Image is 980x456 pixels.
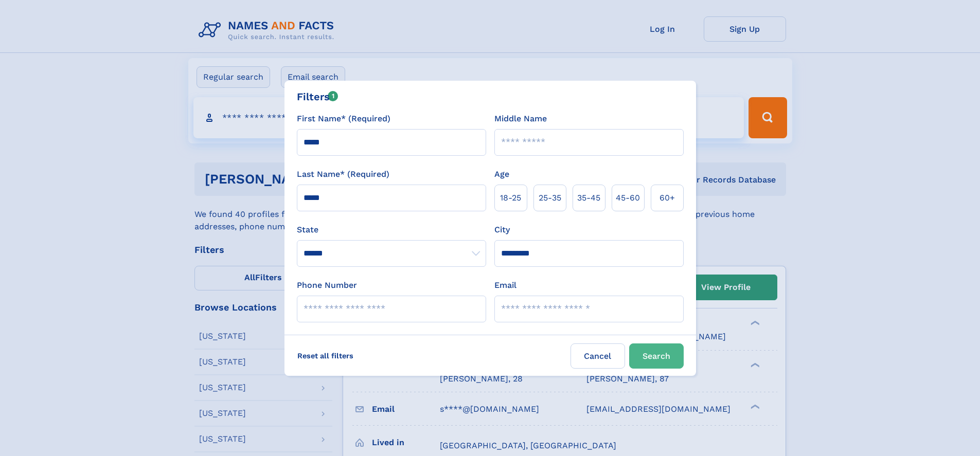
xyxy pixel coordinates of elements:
[500,192,521,204] span: 18‑25
[297,89,338,104] div: Filters
[571,343,625,369] label: Cancel
[297,224,486,236] label: State
[629,343,684,369] button: Search
[577,192,600,204] span: 35‑45
[494,113,547,125] label: Middle Name
[297,279,357,291] label: Phone Number
[494,224,510,236] label: City
[297,113,390,125] label: First Name* (Required)
[494,279,516,291] label: Email
[616,192,640,204] span: 45‑60
[660,192,675,204] span: 60+
[297,168,389,180] label: Last Name* (Required)
[539,192,561,204] span: 25‑35
[494,168,509,180] label: Age
[291,343,360,368] label: Reset all filters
